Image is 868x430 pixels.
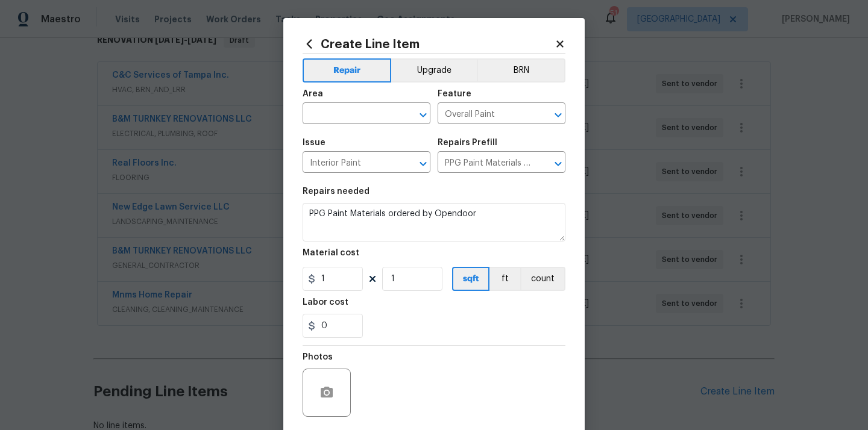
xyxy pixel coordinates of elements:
[303,249,359,257] h5: Material cost
[438,90,471,98] h5: Feature
[520,267,565,291] button: count
[303,353,333,361] h5: Photos
[489,267,520,291] button: ft
[452,267,489,291] button: sqft
[303,37,555,51] h2: Create Line Item
[303,58,391,83] button: Repair
[550,155,567,172] button: Open
[303,187,370,196] h5: Repairs needed
[303,203,565,241] textarea: PPG Paint Materials ordered by Opendoor
[303,298,348,307] h5: Labor cost
[391,58,477,83] button: Upgrade
[415,107,432,123] button: Open
[303,90,323,98] h5: Area
[550,107,567,123] button: Open
[303,139,325,147] h5: Issue
[438,139,497,147] h5: Repairs Prefill
[415,155,432,172] button: Open
[477,58,565,83] button: BRN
